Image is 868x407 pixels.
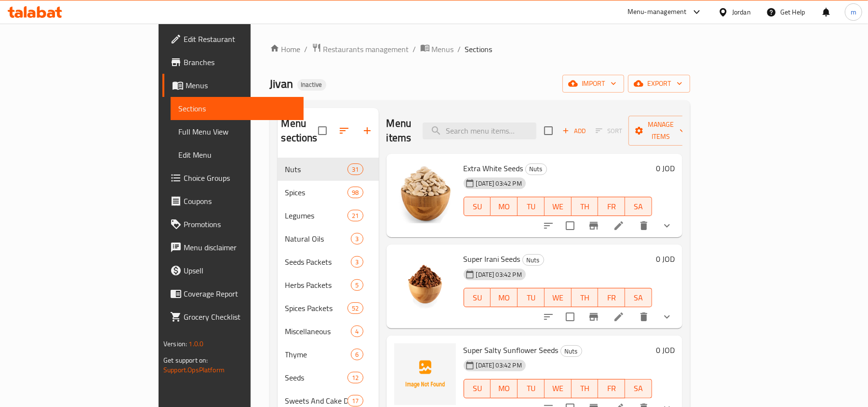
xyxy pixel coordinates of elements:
[351,279,363,291] div: items
[347,395,363,407] div: items
[184,218,296,230] span: Promotions
[518,197,545,216] button: TU
[559,123,589,138] button: Add
[656,252,675,266] h6: 0 JOD
[351,258,362,267] span: 3
[285,395,348,407] div: Sweets And Cake Decoration Packets
[629,200,648,214] span: SA
[656,162,675,175] h6: 0 JOD
[632,214,655,237] button: delete
[162,213,304,236] a: Promotions
[163,364,225,376] a: Support.OpsPlatform
[661,311,673,323] svg: Show Choices
[348,165,362,174] span: 31
[598,197,625,216] button: FR
[285,256,351,268] span: Seeds Packets
[468,381,487,395] span: SU
[394,162,456,223] img: Extra White Seeds
[523,255,544,266] span: Nuts
[351,234,362,244] span: 3
[348,373,362,382] span: 12
[162,166,304,190] a: Choice Groups
[545,197,572,216] button: WE
[162,282,304,305] a: Coverage Report
[572,379,599,398] button: TH
[278,181,379,204] div: Spices98
[178,149,296,161] span: Edit Menu
[270,43,690,55] nav: breadcrumb
[464,288,491,307] button: SU
[163,354,208,366] span: Get support on:
[494,200,514,214] span: MO
[629,291,648,305] span: SA
[423,122,536,139] input: search
[285,349,351,360] span: Thyme
[285,302,348,314] span: Spices Packets
[548,381,568,395] span: WE
[661,220,673,231] svg: Show Choices
[655,214,679,237] button: show more
[494,381,514,395] span: MO
[636,78,682,90] span: export
[526,163,547,175] span: Nuts
[285,326,351,337] div: Miscellaneous
[351,326,363,337] div: items
[636,119,685,143] span: Manage items
[464,161,523,176] span: Extra White Seeds
[285,163,348,175] span: Nuts
[348,188,362,197] span: 98
[178,126,296,137] span: Full Menu View
[562,75,624,93] button: import
[278,343,379,366] div: Thyme6
[538,121,559,141] span: Select section
[464,343,559,357] span: Super Salty Sunflower Seeds
[561,125,587,136] span: Add
[351,327,362,336] span: 4
[351,350,362,359] span: 6
[465,43,493,55] span: Sections
[351,281,362,290] span: 5
[285,279,351,291] div: Herbs Packets
[582,305,605,328] button: Branch-specific-item
[629,381,648,395] span: SA
[285,210,348,221] span: Legumes
[297,79,326,91] div: Inactive
[162,236,304,259] a: Menu disclaimer
[468,200,487,214] span: SU
[351,349,363,360] div: items
[518,288,545,307] button: TU
[184,56,296,68] span: Branches
[347,372,363,383] div: items
[464,197,491,216] button: SU
[348,396,362,406] span: 17
[525,163,547,175] div: Nuts
[548,200,568,214] span: WE
[347,187,363,198] div: items
[347,302,363,314] div: items
[184,33,296,45] span: Edit Restaurant
[575,381,595,395] span: TH
[186,80,296,91] span: Menus
[548,291,568,305] span: WE
[278,297,379,320] div: Spices Packets52
[278,320,379,343] div: Miscellaneous4
[602,291,621,305] span: FR
[545,379,572,398] button: WE
[494,291,514,305] span: MO
[656,343,675,357] h6: 0 JOD
[472,270,526,279] span: [DATE] 03:42 PM
[628,6,687,18] div: Menu-management
[171,120,304,143] a: Full Menu View
[575,291,595,305] span: TH
[162,190,304,213] a: Coupons
[625,379,652,398] button: SA
[491,288,518,307] button: MO
[162,27,304,51] a: Edit Restaurant
[625,288,652,307] button: SA
[323,43,409,55] span: Restaurants management
[732,7,751,17] div: Jordan
[285,372,348,383] div: Seeds
[464,379,491,398] button: SU
[628,116,693,146] button: Manage items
